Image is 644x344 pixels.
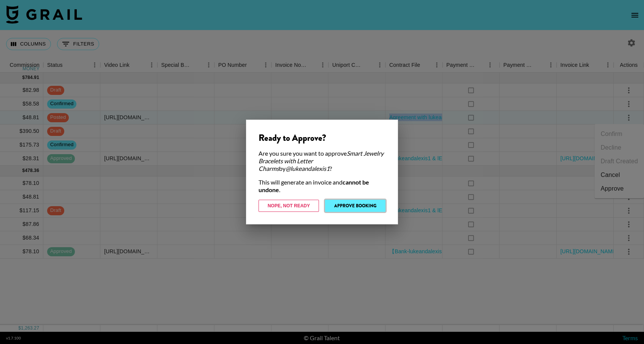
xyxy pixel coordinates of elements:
div: Are you sure you want to approve by ? [259,150,385,172]
div: Ready to Approve? [259,132,385,144]
strong: cannot be undone [259,178,369,193]
em: Smart Jewelry Bracelets with Letter Charms [259,150,384,172]
em: @ lukeandalexis1 [286,165,330,172]
button: Approve Booking [325,200,385,212]
div: This will generate an invoice and . [259,178,385,194]
button: Nope, Not Ready [259,200,319,212]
